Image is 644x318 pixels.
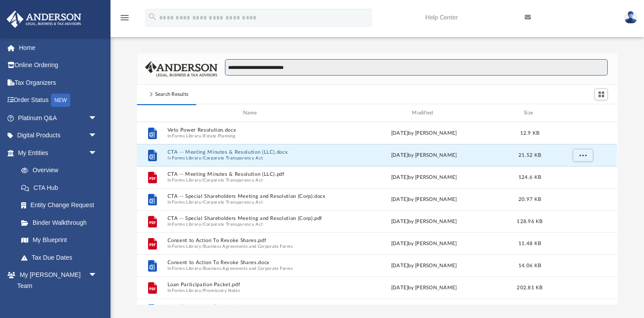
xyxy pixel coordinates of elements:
a: Online Ordering [6,57,111,74]
a: Tax Organizers [6,74,111,91]
a: Tax Due Dates [12,249,111,266]
span: In [168,177,336,183]
span: / [202,288,203,293]
span: arrow_drop_down [88,144,106,162]
button: Forms Library [172,243,202,249]
span: In [168,221,336,227]
div: grid [137,122,617,305]
button: Forms Library [172,199,202,205]
div: [DATE] by [PERSON_NAME] [340,262,508,270]
span: / [202,221,203,227]
a: My Blueprint [12,231,106,249]
button: More options [573,149,593,162]
span: 12.9 KB [520,131,540,136]
a: My [PERSON_NAME] Teamarrow_drop_down [6,266,106,295]
span: 11.48 KB [518,241,541,246]
button: Corporate Transparency Act [203,221,263,227]
div: Size [512,109,548,117]
div: Name [167,109,336,117]
button: Switch to Grid View [594,88,608,101]
a: My Entitiesarrow_drop_down [6,144,111,162]
div: [DATE] by [PERSON_NAME] [340,129,508,137]
span: In [168,243,336,249]
button: CTA -- Special Shareholders Meeting and Resolution (Corp).docx [168,193,336,199]
button: Corporate Transparency Act [203,199,263,205]
div: [DATE] by [PERSON_NAME] [340,218,508,226]
span: In [168,265,336,271]
div: [DATE] by [PERSON_NAME] [340,284,508,292]
span: arrow_drop_down [88,266,106,284]
button: Consent to Action To Revoke Shares.pdf [168,238,336,243]
a: Home [6,39,111,57]
button: Forms Library [172,288,202,293]
span: 14.06 KB [518,263,541,268]
button: CTA -- Special Shareholders Meeting and Resolution (Corp).pdf [168,216,336,221]
a: Binder Walkthrough [12,214,111,231]
span: arrow_drop_down [88,109,106,127]
span: 202.81 KB [517,285,543,290]
button: CTA -- Meeting Minutes & Resolution (LLC).pdf [168,171,336,177]
div: [DATE] by [PERSON_NAME] [340,196,508,204]
a: Overview [12,162,111,179]
button: Forms Library [172,265,202,271]
span: 128.96 KB [517,219,543,224]
div: id [552,109,614,117]
a: menu [119,17,130,23]
img: Anderson Advisors Platinum Portal [4,11,84,28]
button: Estate Planning [203,133,236,139]
button: Corporate Transparency Act [203,177,263,183]
span: / [202,199,203,205]
button: Corporate Transparency Act [203,155,263,161]
button: Loan Participation Packet.pdf [168,282,336,288]
div: [DATE] by [PERSON_NAME] [340,151,508,159]
span: In [168,199,336,205]
a: Digital Productsarrow_drop_down [6,127,111,144]
button: Forms Library [172,221,202,227]
button: Business Agreements and Corporate Forms [203,243,293,249]
a: CTA Hub [12,179,111,197]
a: Platinum Q&Aarrow_drop_down [6,109,111,127]
input: Search files and folders [225,59,608,76]
div: Modified [339,109,508,117]
button: Forms Library [172,133,202,139]
a: Entity Change Request [12,197,111,214]
button: Forms Library [172,155,202,161]
button: Forms Library [172,177,202,183]
a: Order StatusNEW [6,91,111,110]
button: Business Agreements and Corporate Forms [203,265,293,271]
span: / [202,177,203,183]
span: 124.6 KB [518,175,541,180]
div: [DATE] by [PERSON_NAME] [340,240,508,248]
div: Search Results [155,91,189,98]
div: [DATE] by [PERSON_NAME] [340,174,508,182]
span: In [168,133,336,139]
button: Promissory Notes [203,288,240,293]
span: / [202,133,203,139]
button: Loan Participation Packet.docx [168,304,336,310]
span: / [202,155,203,161]
div: id [141,109,163,117]
button: Consent to Action To Revoke Shares.docx [168,260,336,265]
i: search [148,12,157,22]
div: NEW [51,94,70,107]
span: 20.97 KB [518,197,541,202]
span: arrow_drop_down [88,127,106,145]
button: CTA -- Meeting Minutes & Resolution (LLC).docx [168,149,336,155]
span: / [202,265,203,271]
img: User Pic [624,11,637,24]
span: In [168,155,336,161]
button: Veto Power Resolution.docx [168,127,336,133]
i: menu [119,12,130,23]
span: / [202,243,203,249]
span: In [168,288,336,293]
span: 21.52 KB [518,153,541,158]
